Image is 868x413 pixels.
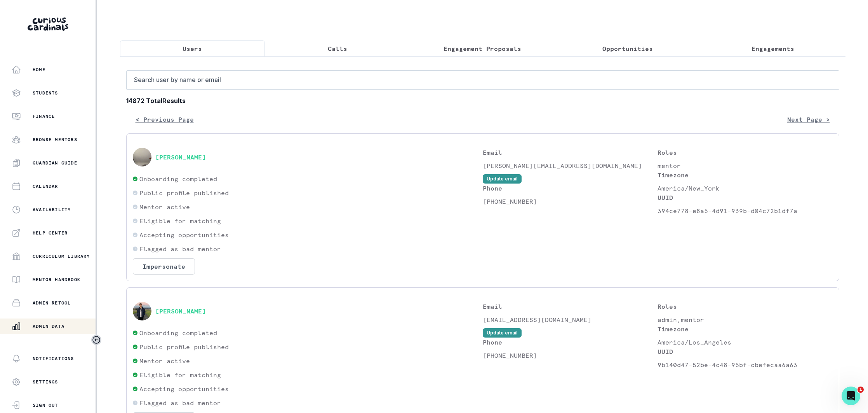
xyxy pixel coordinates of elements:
[139,244,221,254] p: Flagged as bad mentor
[483,328,522,338] button: Update email
[155,153,206,161] button: [PERSON_NAME]
[139,356,190,366] p: Mentor active
[658,206,833,215] p: 394ce778-e8a5-4d91-939b-d04c72b1df7a
[842,387,860,405] iframe: Intercom live chat
[133,258,195,275] button: Impersonate
[33,160,77,166] p: Guardian Guide
[483,161,658,170] p: [PERSON_NAME][EMAIL_ADDRESS][DOMAIN_NAME]
[658,347,833,356] p: UUID
[483,174,522,184] button: Update email
[602,44,653,53] p: Opportunities
[139,370,221,380] p: Eligible for matching
[33,355,74,362] p: Notifications
[658,360,833,369] p: 9b140d47-52be-4c48-95bf-cbefecaa6a63
[658,315,833,324] p: admin,mentor
[658,148,833,157] p: Roles
[751,44,794,53] p: Engagements
[658,338,833,347] p: America/Los_Angeles
[658,170,833,180] p: Timezone
[139,202,190,212] p: Mentor active
[33,323,64,329] p: Admin Data
[33,113,55,119] p: Finance
[139,216,221,226] p: Eligible for matching
[483,184,658,193] p: Phone
[483,338,658,347] p: Phone
[139,342,229,352] p: Public profile published
[33,136,77,143] p: Browse Mentors
[139,174,217,184] p: Onboarding completed
[33,300,71,306] p: Admin Retool
[483,197,658,206] p: [PHONE_NUMBER]
[139,328,217,338] p: Onboarding completed
[858,387,864,393] span: 1
[126,96,839,105] b: 14872 Total Results
[33,90,58,96] p: Students
[91,335,101,345] button: Toggle sidebar
[658,324,833,334] p: Timezone
[126,112,203,127] button: < Previous Page
[658,184,833,193] p: America/New_York
[658,161,833,170] p: mentor
[444,44,521,53] p: Engagement Proposals
[155,307,206,315] button: [PERSON_NAME]
[483,148,658,157] p: Email
[778,112,839,127] button: Next Page >
[483,302,658,311] p: Email
[33,206,71,213] p: Availability
[139,398,221,408] p: Flagged as bad mentor
[483,351,658,360] p: [PHONE_NUMBER]
[328,44,347,53] p: Calls
[139,230,229,240] p: Accepting opportunities
[483,315,658,324] p: [EMAIL_ADDRESS][DOMAIN_NAME]
[139,384,229,394] p: Accepting opportunities
[658,193,833,202] p: UUID
[33,183,58,189] p: Calendar
[33,230,68,236] p: Help Center
[658,302,833,311] p: Roles
[33,276,80,283] p: Mentor Handbook
[33,253,90,259] p: Curriculum Library
[28,17,68,31] img: Curious Cardinals Logo
[139,188,229,198] p: Public profile published
[33,66,45,73] p: Home
[33,402,58,408] p: Sign Out
[183,44,202,53] p: Users
[33,379,58,385] p: Settings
